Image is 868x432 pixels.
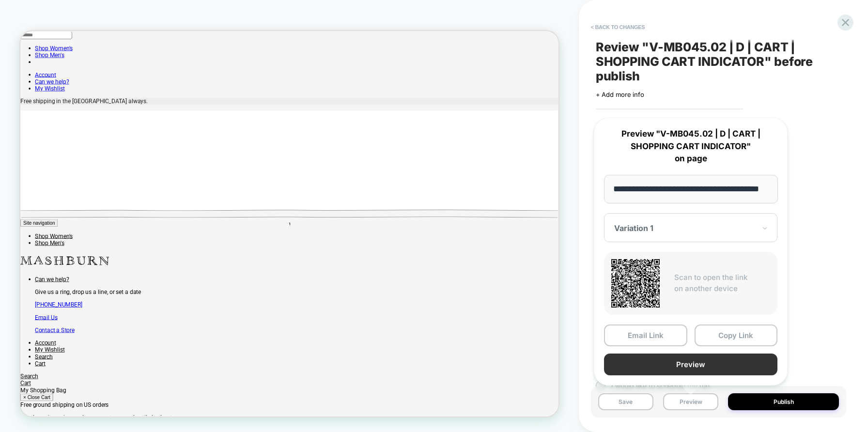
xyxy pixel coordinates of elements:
[586,19,650,35] button: < Back to changes
[596,91,644,98] span: + Add more info
[604,128,777,165] p: Preview "V-MB045.02 | D | CART | SHOPPING CART INDICATOR" on page
[604,354,777,375] button: Preview
[598,393,653,410] button: Save
[604,324,687,346] button: Email Link
[596,40,841,83] span: Review " V-MB045.02 | D | CART | SHOPPING CART INDICATOR " before publish
[695,324,778,346] button: Copy Link
[674,272,770,294] p: Scan to open the link on another device
[663,393,718,410] button: Preview
[728,393,839,410] button: Publish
